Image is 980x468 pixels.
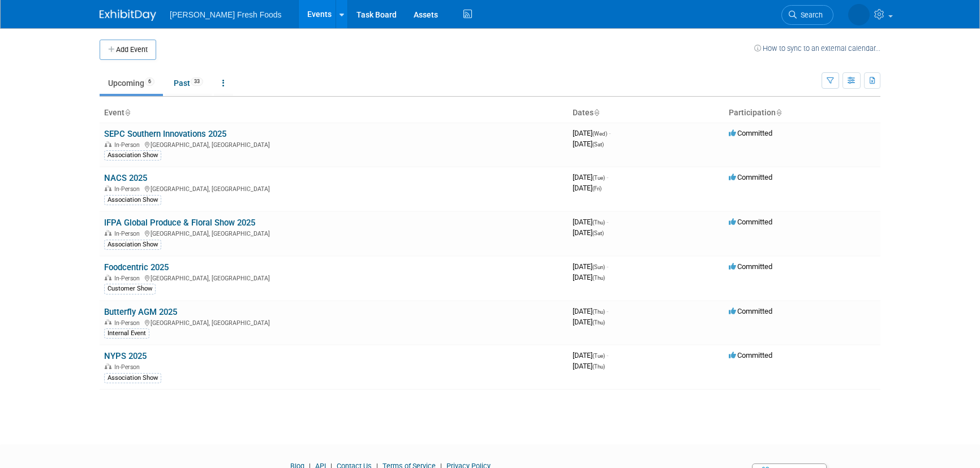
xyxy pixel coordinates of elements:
[573,262,608,271] span: [DATE]
[729,129,772,137] span: Committed
[609,129,611,137] span: -
[104,140,564,149] div: [GEOGRAPHIC_DATA], [GEOGRAPHIC_DATA]
[781,5,833,25] a: Search
[607,262,608,271] span: -
[170,10,282,19] span: [PERSON_NAME] Fresh Foods
[573,140,604,148] span: [DATE]
[592,219,605,226] span: (Thu)
[776,108,781,117] a: Sort by Participation Type
[754,44,880,53] a: How to sync to an external calendar...
[592,309,605,315] span: (Thu)
[607,173,608,181] span: -
[592,141,604,148] span: (Sat)
[573,228,604,237] span: [DATE]
[724,103,880,123] th: Participation
[592,131,607,137] span: (Wed)
[573,362,605,370] span: [DATE]
[105,185,111,191] img: In-Person Event
[573,307,608,315] span: [DATE]
[729,307,772,315] span: Committed
[104,240,161,250] div: Association Show
[573,351,608,359] span: [DATE]
[729,173,772,181] span: Committed
[114,230,143,237] span: In-Person
[104,195,161,205] div: Association Show
[607,351,608,359] span: -
[114,185,143,193] span: In-Person
[100,103,568,123] th: Event
[104,307,177,317] a: Butterfly AGM 2025
[592,175,605,181] span: (Tue)
[104,318,564,327] div: [GEOGRAPHIC_DATA], [GEOGRAPHIC_DATA]
[848,4,870,25] img: Courtney Law
[105,363,111,369] img: In-Person Event
[568,103,724,123] th: Dates
[104,129,226,139] a: SEPC Southern Innovations 2025
[607,218,608,226] span: -
[105,275,111,280] img: In-Person Event
[114,319,143,327] span: In-Person
[165,72,212,94] a: Past33
[592,264,605,270] span: (Sun)
[573,318,605,326] span: [DATE]
[573,173,608,181] span: [DATE]
[729,218,772,226] span: Committed
[573,129,611,137] span: [DATE]
[100,10,156,21] img: ExhibitDay
[104,328,149,339] div: Internal Event
[105,319,111,325] img: In-Person Event
[729,351,772,359] span: Committed
[592,185,601,192] span: (Fri)
[607,307,608,315] span: -
[729,262,772,271] span: Committed
[592,230,604,236] span: (Sat)
[594,108,599,117] a: Sort by Start Date
[114,363,143,371] span: In-Person
[104,173,147,183] a: NACS 2025
[592,363,605,370] span: (Thu)
[104,228,564,237] div: [GEOGRAPHIC_DATA], [GEOGRAPHIC_DATA]
[573,273,605,281] span: [DATE]
[114,275,143,282] span: In-Person
[104,284,156,294] div: Customer Show
[592,319,605,326] span: (Thu)
[573,184,601,192] span: [DATE]
[124,108,130,117] a: Sort by Event Name
[105,230,111,236] img: In-Person Event
[104,351,147,361] a: NYPS 2025
[592,353,605,359] span: (Tue)
[100,72,163,94] a: Upcoming6
[114,141,143,149] span: In-Person
[104,184,564,193] div: [GEOGRAPHIC_DATA], [GEOGRAPHIC_DATA]
[104,150,161,161] div: Association Show
[592,275,605,281] span: (Thu)
[104,373,161,383] div: Association Show
[105,141,111,147] img: In-Person Event
[100,40,156,60] button: Add Event
[145,77,154,86] span: 6
[104,218,255,228] a: IFPA Global Produce & Floral Show 2025
[191,77,203,86] span: 33
[104,262,169,272] a: Foodcentric 2025
[573,218,608,226] span: [DATE]
[104,273,564,282] div: [GEOGRAPHIC_DATA], [GEOGRAPHIC_DATA]
[797,11,823,19] span: Search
